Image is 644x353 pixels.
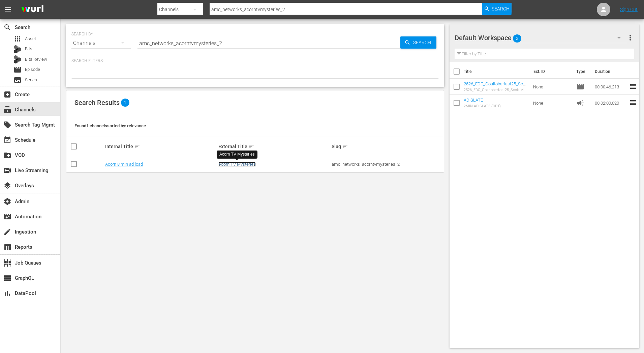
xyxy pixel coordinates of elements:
th: Title [464,62,529,81]
td: None [530,95,574,111]
span: sort [134,143,140,150]
span: Episode [25,66,40,73]
span: menu [4,5,12,13]
span: Found 1 channels sorted by: relevance [74,123,146,128]
span: Search [410,36,436,49]
span: Ad [576,99,584,107]
div: Default Workspace [455,28,627,47]
span: Asset [25,35,36,42]
span: reorder [629,82,637,90]
span: Episode [576,83,584,91]
span: Bits Review [25,56,47,63]
th: Duration [591,62,631,81]
span: Search [492,3,510,15]
span: Live Streaming [3,166,11,174]
span: Job Queues [3,259,11,267]
span: Series [25,77,37,83]
span: Search Tag Mgmt [3,121,11,129]
div: amc_networks_acorntvmysteries_2 [332,162,443,167]
span: 2 [513,31,521,46]
td: 00:02:00.020 [592,95,629,111]
span: Ingestion [3,228,11,236]
img: ans4CAIJ8jUAAAAAAAAAAAAAAAAAAAAAAAAgQb4GAAAAAAAAAAAAAAAAAAAAAAAAJMjXAAAAAAAAAAAAAAAAAAAAAAAAgAT5G... [16,2,49,18]
div: Internal Title [105,142,216,151]
div: External Title [218,142,330,151]
span: Create [3,90,11,99]
span: Overlays [3,182,11,190]
span: Series [13,76,22,84]
div: Slug [332,142,443,151]
span: sort [342,143,348,150]
span: Automation [3,213,11,221]
a: Acorn 8 min ad load [105,162,143,167]
button: Search [482,3,512,15]
span: Search Results [74,99,120,107]
div: 2526_EDC_Goaltoberfest25_SocialMediaVideoContent_EN_9-16_FanLimbsGoalsNoMusic [464,88,528,92]
span: 1 [121,99,129,107]
span: Search [3,23,11,31]
td: None [530,79,574,95]
span: reorder [629,99,637,107]
span: Schedule [3,136,11,144]
a: Acorn TV Mysteries [218,162,256,167]
div: Acorn TV Mysteries [219,152,254,157]
div: Bits [13,45,22,53]
span: Channels [3,106,11,114]
span: GraphQL [3,274,11,282]
span: Bits [25,46,32,52]
p: Search Filters: [71,58,439,64]
a: 2526_EDC_Goaltoberfest25_SocialMediaVideoContent_EN_9-16_FanLimbsGoalsNoMusic [464,81,526,97]
button: more_vert [626,30,634,46]
div: Channels [71,34,131,53]
button: Search [400,36,436,49]
a: AD SLATE [464,98,483,103]
div: 2MIN AD SLATE (DP1) [464,104,501,108]
div: Bits Review [13,55,22,63]
span: Admin [3,197,11,206]
span: Asset [13,35,22,43]
span: Episode [13,66,22,74]
th: Type [572,62,591,81]
span: Reports [3,243,11,251]
th: Ext. ID [529,62,572,81]
span: VOD [3,151,11,159]
a: Sign Out [620,7,638,12]
span: DataPool [3,289,11,297]
span: more_vert [626,34,634,42]
span: sort [248,143,254,150]
td: 00:00:46.213 [592,79,629,95]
